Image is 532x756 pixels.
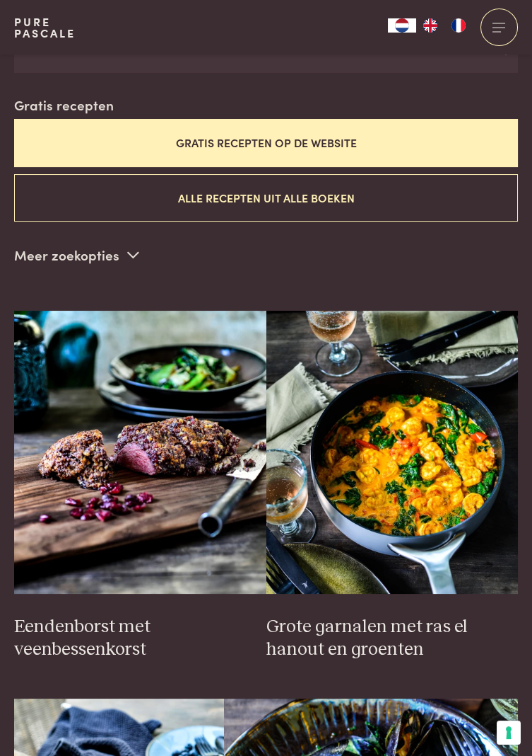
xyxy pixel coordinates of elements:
[14,174,518,222] button: Alle recepten uit alle boeken
[14,244,139,265] p: Meer zoekopties
[14,311,266,662] a: Eendenborst met veenbessenkorst Eendenborst met veenbessenkorst
[388,18,416,33] div: Language
[14,119,518,166] button: Gratis recepten op de website
[416,18,444,33] a: EN
[266,311,519,662] a: Grote garnalen met ras el hanout en groenten Grote garnalen met ras el hanout en groenten
[388,18,416,33] a: NL
[497,721,521,745] button: Uw voorkeuren voor toestemming voor trackingtechnologieën
[388,18,473,33] aside: Language selected: Nederlands
[266,616,519,661] h3: Grote garnalen met ras el hanout en groenten
[416,18,473,33] ul: Language list
[444,18,473,33] a: FR
[14,95,114,115] label: Gratis recepten
[14,616,266,661] h3: Eendenborst met veenbessenkorst
[266,311,519,594] img: Grote garnalen met ras el hanout en groenten
[14,311,266,594] img: Eendenborst met veenbessenkorst
[14,16,76,39] a: PurePascale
